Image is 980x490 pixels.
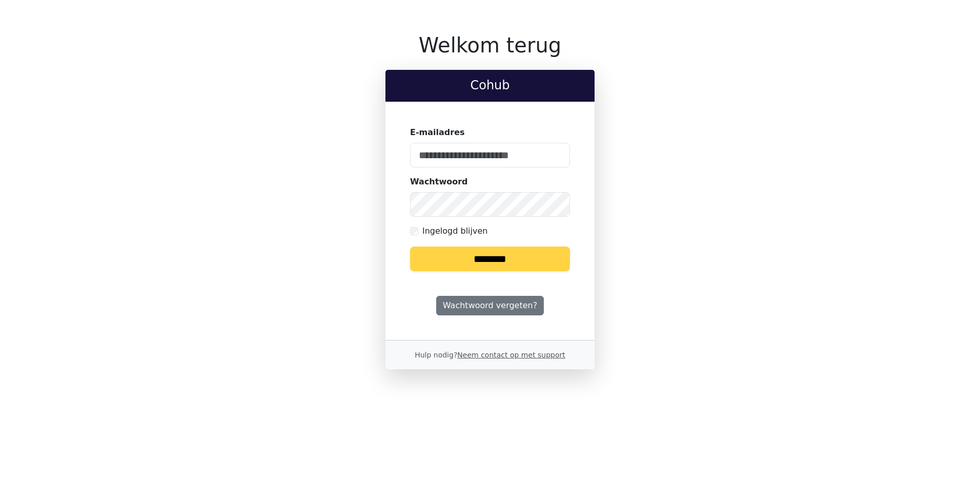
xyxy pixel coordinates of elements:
[436,296,544,315] a: Wachtwoord vergeten?
[410,126,465,139] label: E-mailadres
[457,351,565,359] a: Neem contact op met support
[385,33,595,58] h1: Welkom terug
[410,176,468,188] label: Wachtwoord
[422,225,487,237] label: Ingelogd blijven
[394,78,586,93] h2: Cohub
[415,351,565,359] small: Hulp nodig?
